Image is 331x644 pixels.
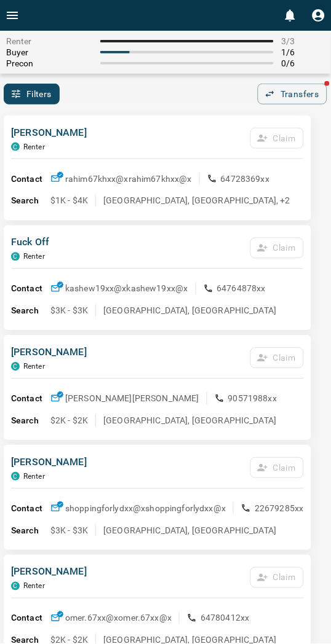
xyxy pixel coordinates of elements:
[103,415,276,427] p: [GEOGRAPHIC_DATA], [GEOGRAPHIC_DATA]
[11,253,20,261] div: condos.ca
[23,363,45,371] p: Renter
[11,143,20,151] div: condos.ca
[23,143,45,151] p: Renter
[11,613,50,626] p: Contact
[11,393,50,406] p: Contact
[306,3,331,28] button: Profile
[50,525,88,537] p: $3K - $3K
[11,305,50,318] p: Search
[6,47,93,57] span: Buyer
[281,58,325,68] span: 0 / 6
[50,195,88,207] p: $1K - $4K
[65,613,172,625] p: omer.67xx@x omer.67xx@x
[11,345,87,360] p: [PERSON_NAME]
[65,393,199,405] p: [PERSON_NAME] [PERSON_NAME]
[11,195,50,208] p: Search
[228,393,277,405] p: 90571988xx
[50,305,88,317] p: $3K - $3K
[65,283,188,295] p: kashew19xx@x kashew19xx@x
[281,36,325,46] span: 3 / 3
[11,235,49,250] p: Fuck Off
[11,363,20,371] div: condos.ca
[103,305,276,317] p: [GEOGRAPHIC_DATA], [GEOGRAPHIC_DATA]
[50,415,88,427] p: $2K - $2K
[201,613,250,625] p: 64780412xx
[11,503,50,516] p: Contact
[255,503,304,515] p: 22679285xx
[4,84,60,104] button: Filters
[217,283,266,295] p: 64764878xx
[11,173,50,186] p: Contact
[11,455,87,470] p: [PERSON_NAME]
[11,473,20,481] div: condos.ca
[11,565,87,580] p: [PERSON_NAME]
[23,583,45,591] p: Renter
[23,473,45,481] p: Renter
[65,503,226,515] p: shoppingforlydxx@x shoppingforlydxx@x
[6,58,93,68] span: Precon
[11,583,20,591] div: condos.ca
[23,253,45,261] p: Renter
[11,415,50,428] p: Search
[258,84,327,104] button: Transfers
[221,173,270,185] p: 64728369xx
[11,525,50,538] p: Search
[6,36,93,46] span: Renter
[281,47,325,57] span: 1 / 6
[11,283,50,296] p: Contact
[103,525,276,537] p: [GEOGRAPHIC_DATA], [GEOGRAPHIC_DATA]
[65,173,192,185] p: rahim67khxx@x rahim67khxx@x
[103,195,290,207] p: [GEOGRAPHIC_DATA], [GEOGRAPHIC_DATA], +2
[11,125,87,140] p: [PERSON_NAME]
